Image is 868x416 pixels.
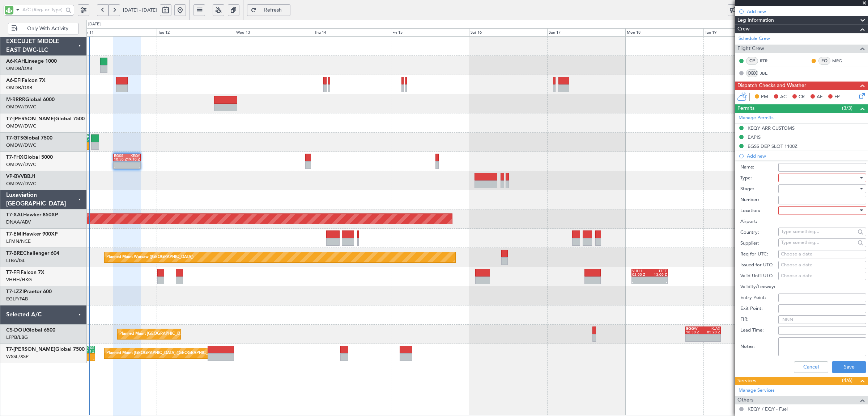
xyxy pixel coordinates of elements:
[6,251,59,256] a: T7-BREChallenger 604
[650,273,667,276] div: 13:00 Z
[632,280,650,284] div: -
[842,104,852,112] span: (3/3)
[6,116,85,121] a: T7-[PERSON_NAME]Global 7500
[737,45,764,53] span: Flight Crew
[6,232,58,237] a: T7-EMIHawker 900XP
[6,155,24,160] span: T7-FHX
[6,97,25,102] span: M-RRRR
[6,270,44,275] a: T7-FFIFalcon 7X
[737,377,756,385] span: Services
[6,123,36,129] a: OMDW/DWC
[391,28,469,37] div: Fri 15
[740,175,778,182] label: Type:
[6,142,36,149] a: OMDW/DWC
[737,25,750,33] span: Crew
[6,84,32,91] a: OMDB/DXB
[739,115,774,122] a: Manage Permits
[6,328,26,333] span: CS-DOU
[6,155,53,160] a: T7-FHXGlobal 5000
[19,26,76,31] span: Only With Activity
[703,338,720,342] div: -
[6,78,22,83] span: A6-EFI
[748,125,795,131] div: KEQY ARR CUSTOMS
[313,28,391,37] div: Thu 14
[632,273,650,276] div: 02:00 Z
[740,262,778,269] label: Issued for UTC:
[22,4,63,15] input: A/C (Reg. or Type)
[6,65,32,72] a: OMDB/DXB
[6,174,36,179] a: VP-BVVBBJ1
[686,330,703,334] div: 18:30 Z
[632,269,650,273] div: VHHH
[650,269,667,273] div: LTFE
[127,154,140,158] div: KEQY
[740,164,778,171] label: Name:
[740,240,778,247] label: Supplier:
[127,165,140,169] div: -
[740,294,778,301] label: Entry Point:
[842,377,852,384] span: (4/6)
[737,104,754,113] span: Permits
[761,93,768,101] span: PM
[799,93,805,101] span: CR
[703,330,720,334] div: 05:20 Z
[740,283,778,291] label: Validity/Leeway:
[258,8,288,13] span: Refresh
[6,289,24,294] span: T7-LZZI
[746,69,758,77] div: OBX
[247,4,290,16] button: Refresh
[817,93,822,101] span: AF
[760,70,776,76] a: JBE
[114,165,127,169] div: -
[834,93,840,101] span: FP
[740,273,778,280] label: Valid Until UTC:
[6,270,21,275] span: T7-FFI
[703,327,720,330] div: KLAX
[740,343,778,350] label: Notes:
[469,28,547,37] div: Sat 16
[6,251,23,256] span: T7-BRE
[6,212,23,217] span: T7-XAL
[114,158,127,161] div: 10:50 Z
[6,353,29,360] a: WSSL/XSP
[6,289,52,294] a: T7-LZZIPraetor 600
[78,28,157,37] div: Mon 11
[832,361,866,373] button: Save
[781,237,855,248] input: Type something...
[127,158,140,161] div: 19:10 Z
[746,57,758,65] div: CP
[739,387,775,394] a: Manage Services
[6,116,55,121] span: T7-[PERSON_NAME]
[235,28,313,37] div: Wed 13
[6,334,28,341] a: LFPB/LBG
[119,329,233,340] div: Planned Maint [GEOGRAPHIC_DATA] ([GEOGRAPHIC_DATA])
[6,161,36,168] a: OMDW/DWC
[625,28,703,37] div: Mon 18
[740,186,778,193] label: Stage:
[737,16,774,25] span: Leg Information
[794,361,828,373] button: Cancel
[686,327,703,330] div: EGGW
[114,154,127,158] div: EGSS
[6,136,52,141] a: T7-GTSGlobal 7500
[748,406,788,412] a: KEQY / EQY - Fuel
[740,196,778,204] label: Number:
[6,78,46,83] a: A6-EFIFalcon 7X
[106,348,220,359] div: Planned Maint [GEOGRAPHIC_DATA] ([GEOGRAPHIC_DATA])
[6,347,85,352] a: T7-[PERSON_NAME]Global 7500
[740,327,778,334] label: Lead Time:
[547,28,625,37] div: Sun 17
[157,28,235,37] div: Tue 12
[832,58,848,64] a: MRG
[6,180,36,187] a: OMDW/DWC
[778,315,866,324] input: NNN
[748,134,761,140] div: EAPIS
[6,296,28,302] a: EGLF/FAB
[6,328,55,333] a: CS-DOUGlobal 6500
[781,251,864,258] div: Choose a date
[6,212,58,217] a: T7-XALHawker 850XP
[748,143,797,149] div: EGSS DEP SLOT 1100Z
[740,305,778,312] label: Exit Point:
[6,347,55,352] span: T7-[PERSON_NAME]
[737,82,806,90] span: Dispatch Checks and Weather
